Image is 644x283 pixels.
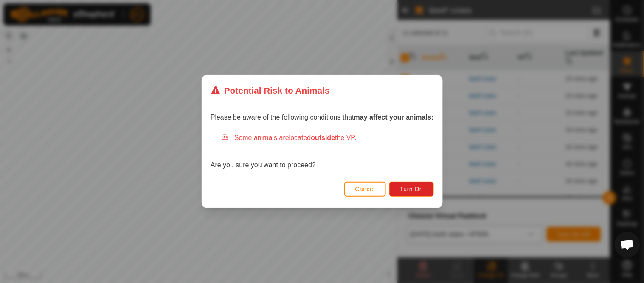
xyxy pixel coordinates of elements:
button: Cancel [344,182,386,197]
div: Open chat [615,232,640,257]
span: located the VP. [289,134,357,141]
strong: may affect your animals: [354,114,434,121]
button: Turn On [389,182,433,197]
strong: outside [311,134,335,141]
span: Cancel [355,186,375,192]
span: Turn On [400,186,423,192]
span: Please be aware of the following conditions that [211,114,434,121]
div: Some animals are [221,133,434,143]
div: Potential Risk to Animals [211,84,330,97]
div: Are you sure you want to proceed? [211,133,434,170]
